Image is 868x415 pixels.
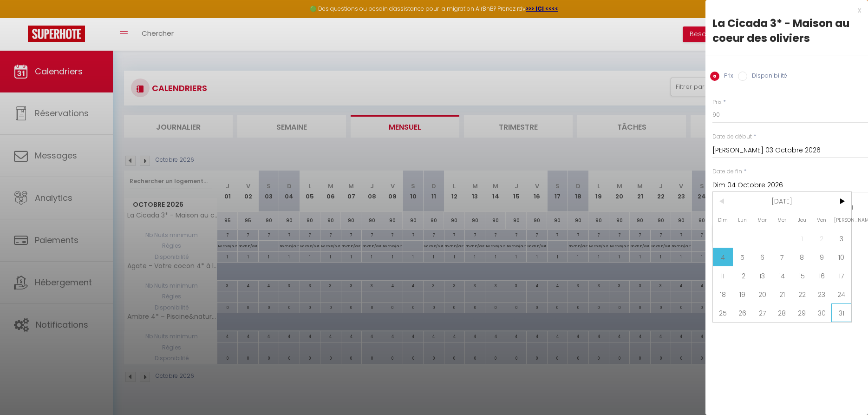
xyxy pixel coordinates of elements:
[733,266,753,285] span: 12
[831,285,851,303] span: 24
[752,248,772,266] span: 6
[733,303,753,322] span: 26
[747,72,787,82] label: Disponibilité
[712,167,742,176] label: Date de fin
[772,266,792,285] span: 14
[713,285,733,303] span: 18
[812,266,832,285] span: 16
[831,192,851,211] span: >
[812,211,832,229] span: Ven
[772,285,792,303] span: 21
[812,229,832,248] span: 2
[713,192,733,211] span: <
[831,248,851,266] span: 10
[772,211,792,229] span: Mer
[772,303,792,322] span: 28
[772,248,792,266] span: 7
[812,285,832,303] span: 23
[733,285,753,303] span: 19
[792,285,812,303] span: 22
[733,211,753,229] span: Lun
[831,229,851,248] span: 3
[752,266,772,285] span: 13
[831,211,851,229] span: [PERSON_NAME]
[792,211,812,229] span: Jeu
[792,303,812,322] span: 29
[752,303,772,322] span: 27
[719,72,733,82] label: Prix
[831,303,851,322] span: 31
[792,248,812,266] span: 8
[752,285,772,303] span: 20
[733,248,753,266] span: 5
[713,266,733,285] span: 11
[705,5,861,16] div: x
[812,248,832,266] span: 9
[713,303,733,322] span: 25
[752,211,772,229] span: Mar
[712,132,752,141] label: Date de début
[712,16,861,46] div: La Cicada 3* - Maison au coeur des oliviers
[713,211,733,229] span: Dim
[812,303,832,322] span: 30
[792,266,812,285] span: 15
[733,192,832,211] span: [DATE]
[792,229,812,248] span: 1
[713,248,733,266] span: 4
[712,98,722,107] label: Prix
[831,266,851,285] span: 17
